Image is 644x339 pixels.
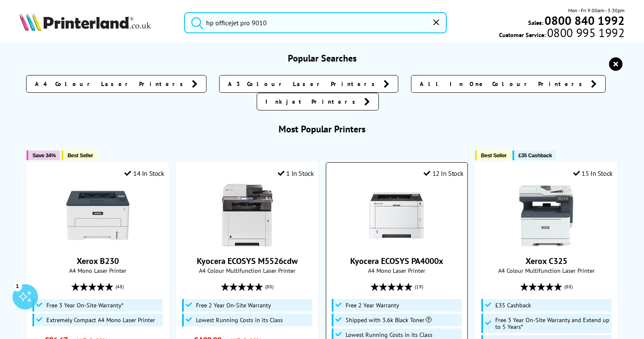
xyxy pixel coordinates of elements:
[365,184,428,247] img: Kyocera ECOSYS PA4000x
[481,152,507,159] span: Best Seller
[13,281,22,291] div: 1
[31,266,164,274] span: A4 Mono Laser Printer
[67,152,93,159] span: Best Seller
[35,80,188,88] span: A4 Colour Laser Printers
[411,75,606,93] a: All In One Colour Printers
[480,266,613,274] span: A4 Colour Multifunction Laser Printer
[415,279,423,295] span: (19)
[495,317,609,330] span: Free 3 Year On-Site Warranty and Extend up to 5 Years*
[26,75,207,93] a: A4 Colour Laser Printers
[365,240,428,249] a: Kyocera ECOSYS PA4000x
[181,266,314,274] span: A4 Colour Multifunction Laser Printer
[19,123,625,135] h3: Most Popular Printers
[46,317,155,323] span: Extremely Compact A4 Mono Laser Printer
[216,184,279,247] img: Kyocera ECOSYS M5526cdw
[545,13,625,28] b: 0800 840 1992
[19,13,151,31] img: Printerland Logo
[526,256,567,266] a: Xerox C325
[196,302,271,309] span: Free 2 Year On-Site Warranty
[515,240,578,249] a: Xerox C325
[330,266,464,274] span: A4 Mono Laser Printer
[346,331,432,338] span: Lowest Running Costs in its Class
[515,184,578,247] img: Xerox C325
[420,80,587,88] span: All In One Colour Printers
[32,152,56,159] span: Save 34%
[196,317,283,323] span: Lowest Running Costs in its Class
[424,169,463,178] div: 12 In Stock
[124,169,164,178] div: 14 In Stock
[66,240,129,249] a: Xerox B230
[228,80,379,88] span: A3 Colour Laser Printers
[278,169,314,178] div: 1 In Stock
[564,279,573,295] span: (88)
[346,317,432,323] span: Shipped with 3.6k Black Toner
[184,12,447,33] input: Search pro
[257,93,379,110] a: Inkjet Printers
[475,151,511,160] button: Best Seller
[546,29,625,37] span: 0800 995 1992
[219,75,398,93] a: A3 Colour Laser Printers
[543,16,625,24] a: 0800 840 1992
[62,151,97,160] button: Best Seller
[265,279,274,295] span: (80)
[518,152,552,159] span: £35 Cashback
[495,302,531,309] span: £35 Cashback
[568,6,625,14] span: Mon - Fri 9:00am - 5:30pm
[266,97,360,106] span: Inkjet Printers
[513,151,556,160] button: £35 Cashback
[528,19,543,27] span: Sales:
[77,256,119,266] a: Xerox B230
[499,29,625,39] span: Customer Service:
[350,256,443,266] a: Kyocera ECOSYS PA4000x
[19,52,625,64] h3: Popular Searches
[197,256,298,266] a: Kyocera ECOSYS M5526cdw
[573,169,613,178] div: 15 In Stock
[19,13,174,33] a: Printerland Logo
[46,302,123,309] span: Free 3 Year On-Site Warranty*
[66,184,129,247] img: Xerox B230
[115,279,124,295] span: (48)
[27,151,60,160] button: Save 34%
[346,302,399,309] span: Free 2 Year Warranty
[216,240,279,249] a: Kyocera ECOSYS M5526cdw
